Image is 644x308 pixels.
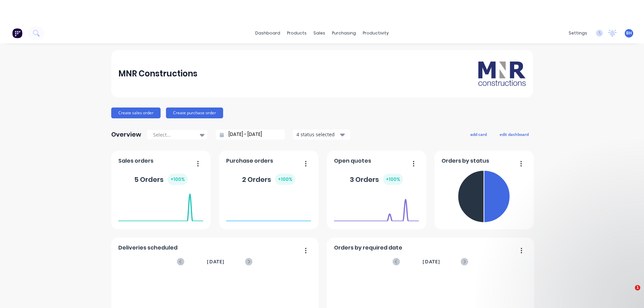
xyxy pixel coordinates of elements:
[252,28,284,38] a: dashboard
[466,130,491,139] button: add card
[442,157,489,165] span: Orders by status
[118,244,177,252] span: Deliveries scheduled
[423,258,440,265] span: [DATE]
[118,67,197,80] div: MNR Constructions
[635,285,640,290] span: 1
[329,28,359,38] div: purchasing
[293,129,350,140] button: 4 status selected
[565,28,591,38] div: settings
[242,174,295,185] div: 2 Orders
[284,28,310,38] div: products
[334,157,371,165] span: Open quotes
[350,174,403,185] div: 3 Orders
[111,108,161,118] button: Create sales order
[134,174,188,185] div: 5 Orders
[626,30,632,36] span: BH
[621,285,637,301] iframe: Intercom live chat
[495,130,533,139] button: edit dashboard
[166,108,223,118] button: Create purchase order
[168,174,188,185] div: + 100 %
[12,28,22,38] img: Factory
[310,28,329,38] div: sales
[296,131,339,138] div: 4 status selected
[275,174,295,185] div: + 100 %
[383,174,403,185] div: + 100 %
[478,62,526,86] img: MNR Constructions
[207,258,224,265] span: [DATE]
[359,28,392,38] div: productivity
[226,157,273,165] span: Purchase orders
[111,128,141,141] div: Overview
[118,157,153,165] span: Sales orders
